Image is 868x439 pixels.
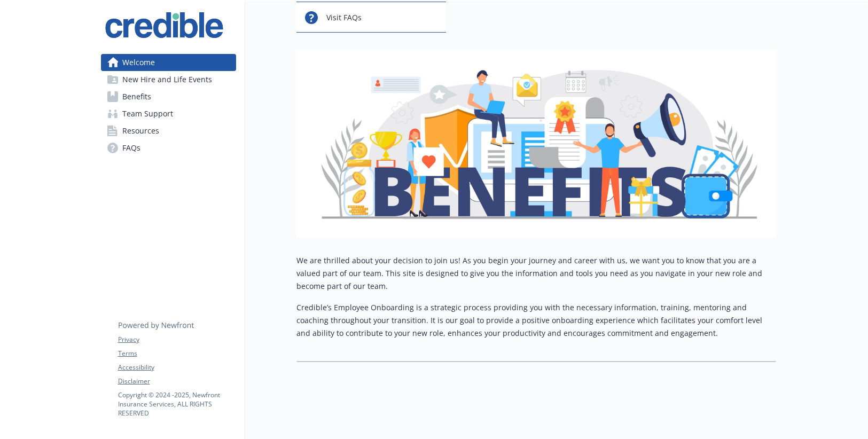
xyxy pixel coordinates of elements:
a: Terms [118,349,236,358]
span: Visit FAQs [326,7,362,28]
a: Accessibility [118,363,236,372]
a: Welcome [101,54,236,71]
a: New Hire and Life Events [101,71,236,88]
a: Privacy [118,335,236,344]
p: Copyright © 2024 - 2025 , Newfront Insurance Services, ALL RIGHTS RESERVED [118,390,236,418]
button: Visit FAQs [296,2,447,33]
a: Team Support [101,105,236,122]
a: FAQs [101,139,236,156]
img: overview page banner [296,50,776,237]
a: Benefits [101,88,236,105]
span: Team Support [122,105,173,122]
p: Credible’s Employee Onboarding is a strategic process providing you with the necessary informatio... [296,301,776,340]
span: Resources [122,122,159,139]
a: Resources [101,122,236,139]
p: We are thrilled about your decision to join us! As you begin your journey and career with us, we ... [296,254,776,293]
span: Welcome [122,54,155,71]
span: New Hire and Life Events [122,71,212,88]
a: Disclaimer [118,377,236,386]
span: Benefits [122,88,151,105]
span: FAQs [122,139,140,156]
